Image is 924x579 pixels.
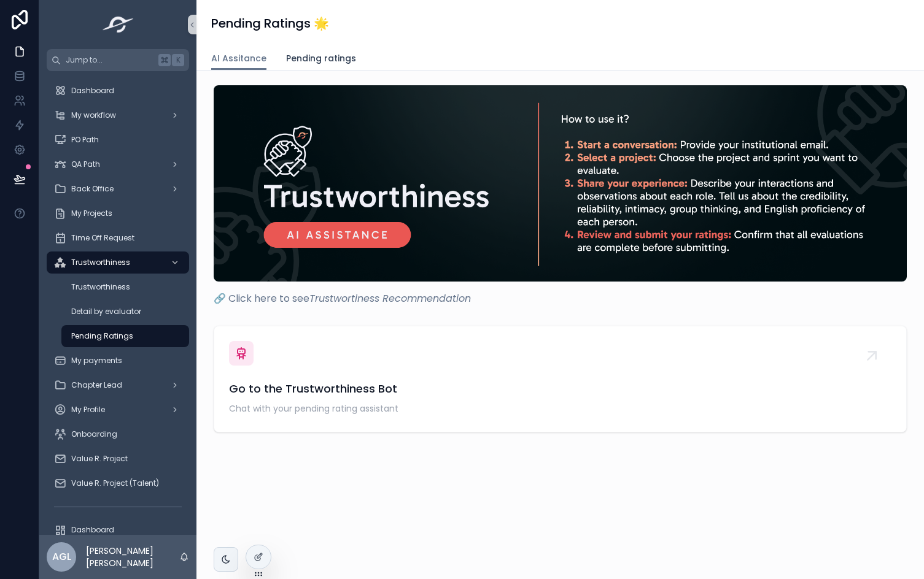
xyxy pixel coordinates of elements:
a: Pending Ratings [61,325,189,347]
span: My payments [71,356,122,366]
button: Jump to...K [47,49,189,71]
span: Dashboard [71,525,114,535]
a: Chapter Lead [47,374,189,396]
a: Trustworthiness [47,251,189,274]
span: Back Office [71,184,114,194]
em: Trustwortiness Recommendation [309,291,471,305]
span: PO Path [71,135,99,145]
h1: Pending Ratings 🌟 [211,15,329,32]
div: scrollable content [39,71,196,535]
span: Trustworthiness [71,258,130,267]
a: My Projects [47,202,189,224]
span: Trustworthiness [71,282,130,292]
a: Trustworthiness [61,276,189,298]
span: Jump to... [66,55,153,65]
p: [PERSON_NAME] [PERSON_NAME] [86,545,179,569]
span: Value R. Project [71,454,128,464]
a: Pending ratings [286,47,356,72]
a: Onboarding [47,423,189,445]
a: Dashboard [47,519,189,541]
span: Pending Ratings [71,331,133,341]
a: Dashboard [47,80,189,102]
span: AI Assitance [211,52,266,64]
span: K [173,55,183,65]
a: Value R. Project [47,448,189,470]
a: Back Office [47,178,189,200]
a: Time Off Request [47,227,189,249]
img: App logo [99,15,138,34]
a: My workflow [47,104,189,126]
span: Onboarding [71,429,117,439]
span: Go to the Trustworthiness Bot [229,380,891,397]
span: QA Path [71,159,100,169]
span: Chat with your pending rating assistant [229,402,891,415]
a: AI Assitance [211,47,266,71]
span: AGL [52,550,71,564]
a: Detail by evaluator [61,301,189,323]
a: 🔗 Click here to seeTrustwortiness Recommendation [214,291,471,306]
span: Chapter Lead [71,380,122,390]
span: My Profile [71,405,105,415]
a: My payments [47,350,189,372]
span: My Projects [71,209,112,218]
a: My Profile [47,399,189,421]
span: Detail by evaluator [71,307,141,316]
a: PO Path [47,129,189,151]
a: QA Path [47,153,189,175]
span: Time Off Request [71,233,134,243]
a: Go to the Trustworthiness BotChat with your pending rating assistant [214,326,906,432]
span: My workflow [71,110,116,120]
a: Value R. Project (Talent) [47,472,189,494]
span: Pending ratings [286,52,356,64]
span: Value R. Project (Talent) [71,478,159,488]
span: Dashboard [71,86,114,96]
